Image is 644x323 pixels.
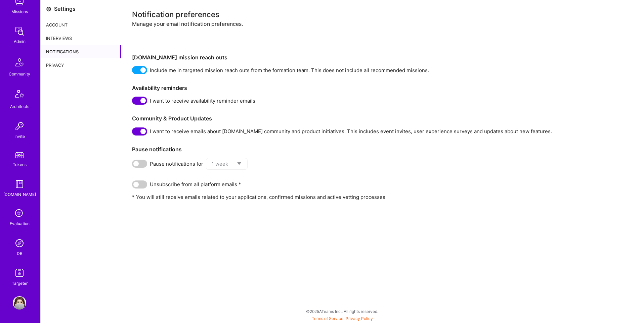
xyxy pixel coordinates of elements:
a: User Avatar [11,296,28,310]
img: Skill Targeter [13,266,26,280]
span: | [312,316,373,321]
div: Invite [14,133,25,140]
div: Manage your email notification preferences. [132,20,633,49]
p: * You will still receive emails related to your applications, confirmed missions and active vetti... [132,194,633,201]
span: Unsubscribe from all platform emails * [150,181,241,188]
img: tokens [15,152,24,158]
img: admin teamwork [13,24,26,38]
h3: Pause notifications [132,146,633,153]
h3: Availability reminders [132,85,633,91]
div: [DOMAIN_NAME] [3,191,36,198]
img: Architects [11,87,28,103]
div: Notifications [41,45,121,58]
span: Pause notifications for [150,160,203,167]
div: Interviews [41,32,121,45]
div: Community [9,70,30,77]
span: I want to receive emails about [DOMAIN_NAME] community and product initiatives. This includes eve... [150,128,552,135]
div: Notification preferences [132,11,633,18]
div: Missions [11,8,28,15]
div: Privacy [41,58,121,72]
div: DB [17,250,23,257]
div: Settings [54,5,76,12]
div: Targeter [12,280,28,287]
img: User Avatar [13,296,26,310]
i: icon SelectionTeam [13,207,26,220]
div: Admin [14,38,26,45]
a: Terms of Service [312,316,343,321]
a: Privacy Policy [346,316,373,321]
img: Community [11,54,28,70]
div: © 2025 ATeams Inc., All rights reserved. [40,303,644,320]
img: Invite [13,119,26,133]
h3: [DOMAIN_NAME] mission reach outs [132,54,633,61]
h3: Community & Product Updates [132,115,633,122]
img: guide book [13,177,26,191]
span: Include me in targeted mission reach outs from the formation team. This does not include all reco... [150,67,429,74]
img: Admin Search [13,236,26,250]
div: Account [41,18,121,32]
div: Architects [10,103,29,110]
span: I want to receive availability reminder emails [150,97,255,104]
div: Evaluation [10,220,30,227]
div: Tokens [13,161,27,168]
i: icon Settings [46,6,51,12]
